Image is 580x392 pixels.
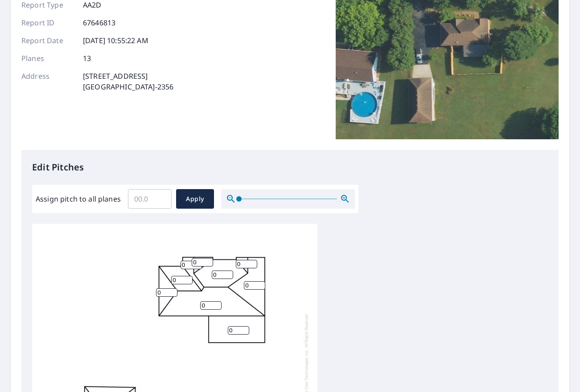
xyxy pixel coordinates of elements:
p: Report Date [21,35,75,46]
p: 13 [83,53,91,64]
input: 00.0 [128,186,172,211]
label: Assign pitch to all planes [36,194,121,204]
span: Apply [183,194,207,205]
p: 67646813 [83,17,115,28]
p: Edit Pitches [32,161,548,174]
p: Address [21,71,75,92]
p: [STREET_ADDRESS] [GEOGRAPHIC_DATA]-2356 [83,71,173,92]
p: Planes [21,53,75,64]
p: Report ID [21,17,75,28]
button: Apply [176,189,214,209]
p: [DATE] 10:55:22 AM [83,35,148,46]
